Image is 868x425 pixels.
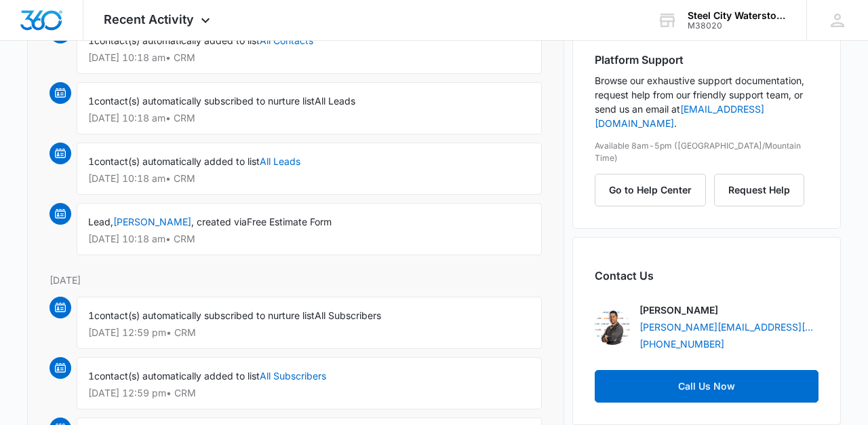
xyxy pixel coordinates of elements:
span: contact(s) automatically added to list [94,370,260,382]
p: [DATE] 10:18 am • CRM [88,113,530,123]
span: 1 [88,310,94,321]
span: 1 [88,370,94,382]
p: [DATE] 10:18 am • CRM [88,234,530,244]
a: Request Help [714,184,804,196]
div: account name [688,10,787,21]
span: Free Estimate Form [247,216,332,227]
span: 1 [88,155,94,167]
p: [DATE] 10:18 am • CRM [88,53,530,62]
a: All Leads [260,155,300,167]
span: 1 [88,95,94,107]
span: , created via [191,216,247,227]
p: [DATE] [50,273,542,287]
p: Available 8am-5pm ([GEOGRAPHIC_DATA]/Mountain Time) [595,140,818,164]
span: Recent Activity [104,12,194,26]
a: [PERSON_NAME][EMAIL_ADDRESS][PERSON_NAME][DOMAIN_NAME] [639,320,818,334]
span: Lead, [88,216,113,227]
a: [PHONE_NUMBER] [639,337,724,351]
div: account id [688,21,787,31]
a: Call Us Now [595,370,818,403]
a: All Subscribers [260,370,326,382]
button: Go to Help Center [595,174,706,206]
p: Browse our exhaustive support documentation, request help from our friendly support team, or send... [595,73,818,130]
h2: Platform Support [595,52,818,68]
span: contact(s) automatically subscribed to nurture list [94,95,315,107]
button: Request Help [714,174,804,206]
p: [DATE] 10:18 am • CRM [88,174,530,183]
h2: Contact Us [595,267,818,284]
span: contact(s) automatically subscribed to nurture list [94,310,315,321]
a: [PERSON_NAME] [113,216,191,227]
p: [PERSON_NAME] [639,303,718,317]
p: [DATE] 12:59 pm • CRM [88,388,530,398]
span: contact(s) automatically added to list [94,155,260,167]
p: [DATE] 12:59 pm • CRM [88,328,530,337]
img: Kyle Knoop [595,310,630,345]
a: Go to Help Center [595,184,714,196]
span: All Subscribers [315,310,381,321]
span: All Leads [315,95,355,107]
